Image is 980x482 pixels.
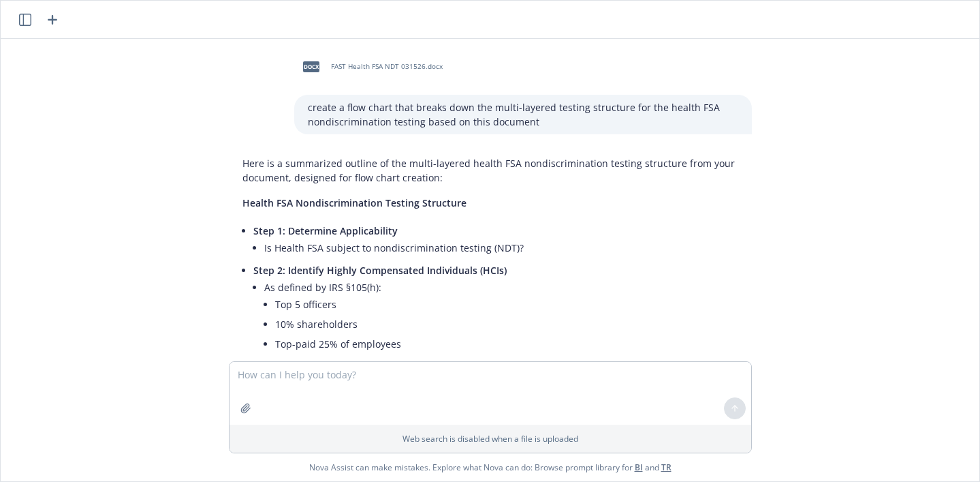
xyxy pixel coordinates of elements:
li: As defined by IRS §105(h): [264,277,738,357]
a: TR [661,462,671,473]
p: 10% shareholders [275,317,738,331]
p: create a flow chart that breaks down the multi-layered testing structure for the health FSA nondi... [308,100,738,129]
li: Top-paid 25% of employees [275,334,738,354]
span: Step 1: Determine Applicability [253,224,398,237]
span: FAST Health FSA NDT 031526.docx [331,62,443,71]
span: Step 2: Identify Highly Compensated Individuals (HCIs) [253,264,507,277]
span: docx [303,61,319,72]
span: Nova Assist can make mistakes. Explore what Nova can do: Browse prompt library for and [6,453,974,481]
p: Web search is disabled when a file is uploaded [238,433,743,445]
a: BI [635,462,643,473]
span: Health FSA Nondiscrimination Testing Structure [242,196,467,209]
li: Is Health FSA subject to nondiscrimination testing (NDT)? [264,238,738,258]
p: Here is a summarized outline of the multi-layered health FSA nondiscrimination testing structure ... [242,156,738,185]
div: docxFAST Health FSA NDT 031526.docx [294,50,445,84]
li: Top 5 officers [275,295,738,314]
